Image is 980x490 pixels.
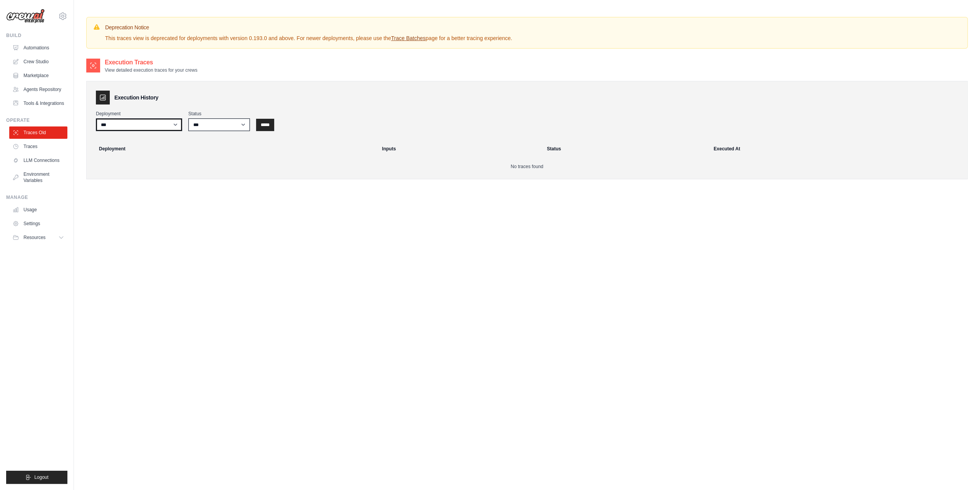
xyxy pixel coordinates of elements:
[34,474,49,480] span: Logout
[105,58,198,67] h2: Execution Traces
[6,32,67,39] div: Build
[377,140,542,157] th: Inputs
[188,111,250,117] label: Status
[90,140,377,157] th: Deployment
[9,97,67,109] a: Tools & Integrations
[9,126,67,139] a: Traces Old
[6,471,67,484] button: Logout
[542,140,709,157] th: Status
[23,234,45,241] span: Resources
[105,67,198,73] p: View detailed execution traces for your crews
[9,154,67,167] a: LLM Connections
[6,194,67,200] div: Manage
[6,117,67,123] div: Operate
[105,24,512,31] h3: Deprecation Notice
[96,163,958,170] p: No traces found
[9,168,67,187] a: Environment Variables
[6,9,45,24] img: Logo
[9,56,67,68] a: Crew Studio
[105,34,512,42] p: This traces view is deprecated for deployments with version 0.193.0 and above. For newer deployme...
[9,140,67,153] a: Traces
[9,204,67,216] a: Usage
[9,217,67,230] a: Settings
[9,83,67,96] a: Agents Repository
[114,94,158,101] h3: Execution History
[9,231,67,244] button: Resources
[9,69,67,82] a: Marketplace
[709,140,964,157] th: Executed At
[391,35,426,41] a: Trace Batches
[9,42,67,54] a: Automations
[96,111,182,117] label: Deployment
